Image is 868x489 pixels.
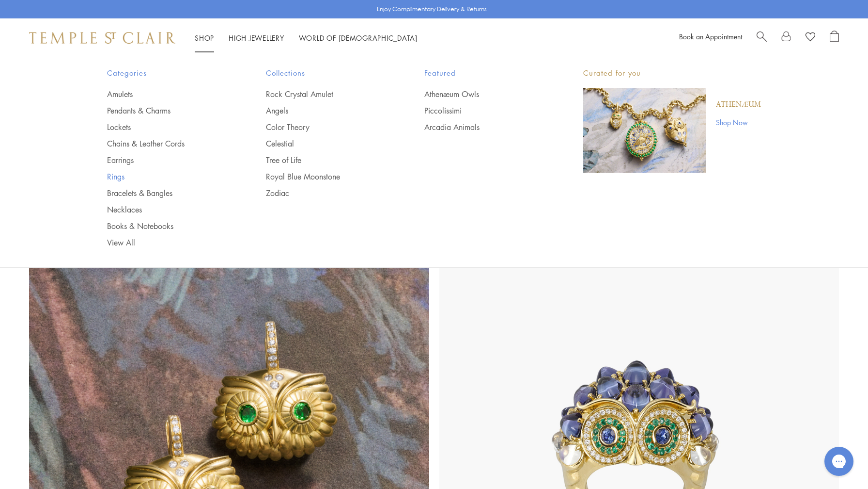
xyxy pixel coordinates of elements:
a: High JewelleryHigh Jewellery [229,33,284,43]
a: Shop Now [716,117,761,128]
a: Arcadia Animals [424,122,544,132]
a: View Wishlist [806,31,815,45]
a: Search [757,31,767,45]
a: Zodiac [266,188,386,198]
a: Athenæum [716,99,761,110]
a: Pendants & Charms [107,105,227,116]
a: Amulets [107,89,227,99]
a: Chains & Leather Cords [107,138,227,149]
a: Athenæum Owls [424,89,544,99]
a: Rock Crystal Amulet [266,89,386,99]
p: Curated for you [583,67,761,79]
a: Necklaces [107,204,227,215]
a: Royal Blue Moonstone [266,171,386,182]
span: Featured [424,67,544,79]
a: Angels [266,105,386,116]
a: Bracelets & Bangles [107,188,227,198]
a: Rings [107,171,227,182]
a: Open Shopping Bag [830,31,839,45]
a: ShopShop [195,33,214,43]
p: Enjoy Complimentary Delivery & Returns [377,4,487,14]
a: Book an Appointment [679,32,742,41]
a: Lockets [107,122,227,132]
a: Earrings [107,155,227,165]
img: Temple St. Clair [29,32,175,44]
nav: Main navigation [195,32,418,44]
a: View All [107,237,227,248]
a: Piccolissimi [424,105,544,116]
a: Color Theory [266,122,386,132]
iframe: Gorgias live chat messenger [820,443,858,479]
a: Celestial [266,138,386,149]
a: Books & Notebooks [107,221,227,231]
span: Collections [266,67,386,79]
span: Categories [107,67,227,79]
a: World of [DEMOGRAPHIC_DATA]World of [DEMOGRAPHIC_DATA] [299,33,418,43]
a: Tree of Life [266,155,386,165]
